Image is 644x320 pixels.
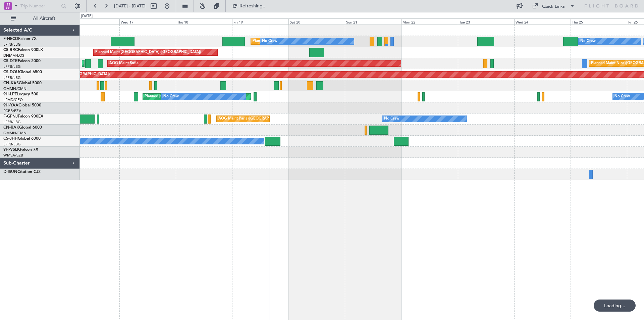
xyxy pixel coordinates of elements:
[63,18,119,25] div: Tue 16
[3,108,21,113] a: FCBB/BZV
[3,137,41,141] a: CS-JHHGlobal 6000
[3,115,18,119] span: F-GPNJ
[109,58,139,68] div: AOG Maint Sofia
[95,47,201,57] div: Planned Maint [GEOGRAPHIC_DATA] ([GEOGRAPHIC_DATA])
[3,126,19,130] span: CN-RAK
[529,1,578,11] button: Quick Links
[288,18,345,25] div: Sat 20
[3,120,21,125] a: LFPB/LBG
[3,70,19,74] span: CS-DOU
[114,3,146,9] span: [DATE] - [DATE]
[229,1,269,11] button: Refreshing...
[3,103,41,107] a: 9H-YAAGlobal 5000
[3,81,42,85] a: CN-KASGlobal 5000
[3,153,23,158] a: WMSA/SZB
[3,137,18,141] span: CS-JHH
[3,142,21,147] a: LFPB/LBG
[3,131,26,136] a: GMMN/CMN
[7,13,73,24] button: All Aircraft
[81,13,93,19] div: [DATE]
[239,4,267,8] span: Refreshing...
[345,18,401,25] div: Sun 21
[17,16,71,21] span: All Aircraft
[3,126,42,130] a: CN-RAKGlobal 6000
[401,18,458,25] div: Mon 22
[3,81,19,85] span: CN-KAS
[3,70,42,74] a: CS-DOUGlobal 6500
[3,48,18,52] span: CS-RRC
[20,1,59,11] input: Trip Number
[3,97,23,102] a: LFMD/CEQ
[542,3,565,10] div: Quick Links
[3,37,18,41] span: F-HECD
[176,18,232,25] div: Thu 18
[3,59,41,63] a: CS-DTRFalcon 2000
[571,18,627,25] div: Thu 25
[253,36,358,46] div: Planned Maint [GEOGRAPHIC_DATA] ([GEOGRAPHIC_DATA])
[3,92,17,96] span: 9H-LPZ
[3,37,37,41] a: F-HECDFalcon 7X
[3,115,43,119] a: F-GPNJFalcon 900EX
[3,59,18,63] span: CS-DTR
[3,148,38,152] a: 9H-VSLKFalcon 7X
[163,92,179,102] div: No Crew
[3,92,38,96] a: 9H-LPZLegacy 500
[458,18,514,25] div: Tue 23
[3,42,21,47] a: LFPB/LBG
[3,103,18,107] span: 9H-YAA
[594,300,636,312] div: Loading...
[3,86,26,91] a: GMMN/CMN
[232,18,288,25] div: Fri 19
[218,114,289,124] div: AOG Maint Paris ([GEOGRAPHIC_DATA])
[262,36,277,46] div: No Crew
[3,75,21,80] a: LFPB/LBG
[119,18,176,25] div: Wed 17
[3,170,41,174] a: D-ISUNCitation CJ2
[3,48,43,52] a: CS-RRCFalcon 900LX
[580,36,596,46] div: No Crew
[145,92,239,102] div: Planned [GEOGRAPHIC_DATA] ([GEOGRAPHIC_DATA])
[3,148,20,152] span: 9H-VSLK
[3,64,21,69] a: LFPB/LBG
[3,170,17,174] span: D-ISUN
[3,53,24,58] a: DNMM/LOS
[614,92,630,102] div: No Crew
[84,58,118,68] div: Planned Maint Sofia
[514,18,571,25] div: Wed 24
[384,114,399,124] div: No Crew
